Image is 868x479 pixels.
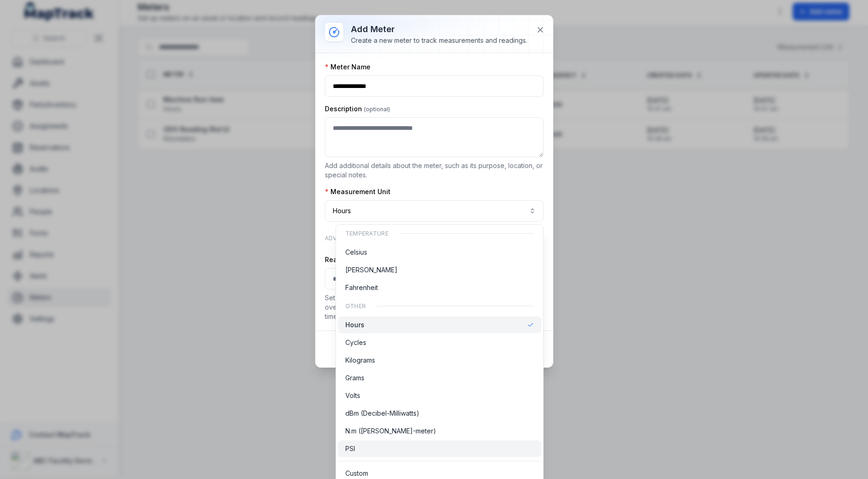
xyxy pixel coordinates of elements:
span: Celsius [345,248,367,257]
button: Hours [325,200,544,222]
span: Fahrenheit [345,283,378,292]
span: Cycles [345,338,366,347]
span: dBm (Decibel-Milliwatts) [345,409,419,418]
span: Volts [345,391,360,400]
span: PSI [345,444,355,453]
span: N.m ([PERSON_NAME]-meter) [345,426,436,436]
div: Temperature [338,224,541,243]
span: Grams [345,373,364,383]
div: Other [338,297,541,316]
span: Kilograms [345,356,375,365]
span: [PERSON_NAME] [345,265,397,275]
span: Hours [345,320,364,330]
span: Custom [345,469,368,478]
